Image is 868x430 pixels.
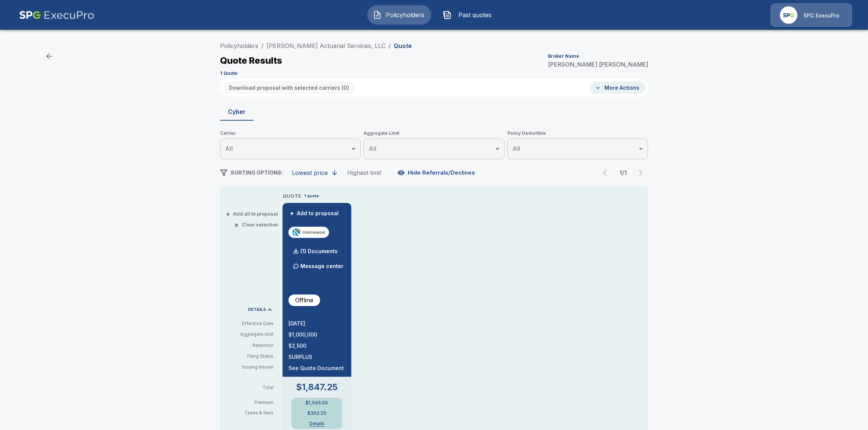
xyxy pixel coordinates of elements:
p: $1,545.00 [306,401,328,405]
p: [DATE] [288,321,345,326]
span: + [290,211,294,216]
p: $2,500 [288,343,345,348]
img: tmhcccyber [291,227,326,238]
p: QUOTE [283,192,301,200]
li: / [388,41,391,50]
nav: breadcrumb [220,41,412,50]
img: Past quotes Icon [443,10,452,19]
button: Policyholders IconPolicyholders [367,5,431,25]
span: Policy Deductible [507,130,648,137]
p: (1) Documents [300,249,338,254]
button: More Actions [590,82,645,94]
button: +Add all to proposal [227,211,278,216]
p: 1 / 1 [616,170,630,176]
p: Effective Date [226,320,274,327]
p: Total [226,385,280,390]
span: × [234,222,239,227]
p: 1 Quote [220,71,238,76]
button: Download proposal with selected carriers (0) [223,82,355,94]
div: Highest limit [347,169,381,176]
p: DETAILS [248,308,266,312]
p: $302.25 [307,411,326,415]
p: Offline [295,296,313,305]
button: Cyber [220,103,254,121]
span: All [513,145,520,152]
p: Broker Name [548,54,579,58]
a: Policyholders [220,42,258,50]
p: Filing Status [226,353,274,360]
p: Taxes & fees [226,411,280,415]
span: SORTING OPTIONS: [230,169,283,176]
li: / [261,41,264,50]
p: Quote Results [220,56,282,65]
button: Details [302,421,332,426]
p: [PERSON_NAME] [PERSON_NAME] [548,61,648,67]
span: + [226,211,230,216]
a: Agency IconSPG ExecuPro [771,3,852,27]
button: ×Clear selection [236,222,278,227]
div: Lowest price [292,169,328,176]
p: Aggregate limit [226,331,274,338]
span: Carrier [220,130,361,137]
p: See Quote Document [288,366,345,371]
p: Message center [300,262,343,270]
p: Issuing Insurer [226,364,274,370]
img: Agency Icon [780,6,797,24]
a: [PERSON_NAME] Actuarial Services, LLC [267,42,385,50]
button: +Add to proposal [288,209,341,217]
p: Quote [394,43,412,49]
img: Policyholders Icon [373,10,382,19]
p: Retention [226,342,274,349]
p: $1,000,000 [288,332,345,337]
p: 1 quote [304,193,319,199]
button: Hide Referrals/Declines [396,166,478,180]
p: SURPLUS [288,354,345,360]
p: SPG ExecuPro [803,12,839,19]
img: AA Logo [19,3,94,27]
button: Past quotes IconPast quotes [437,5,501,25]
span: Past quotes [455,10,496,19]
p: $1,847.25 [296,383,338,392]
span: All [225,145,233,152]
span: Aggregate Limit [364,130,504,137]
p: Premium [226,400,280,405]
span: Policyholders [385,10,426,19]
span: All [369,145,376,152]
